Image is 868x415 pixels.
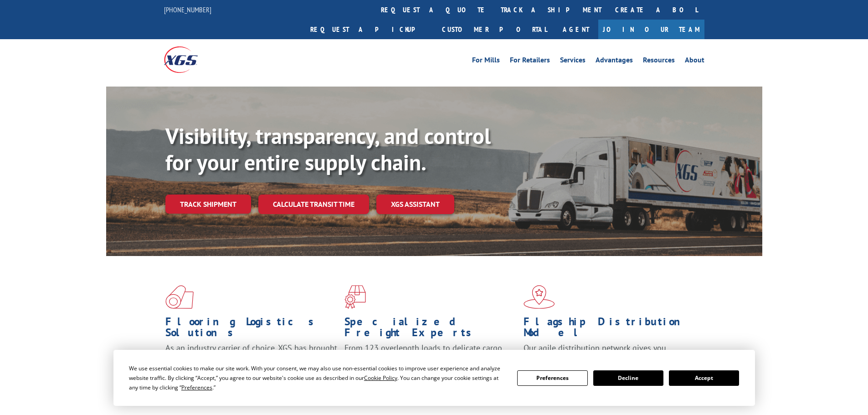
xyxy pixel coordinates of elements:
[165,195,251,214] a: Track shipment
[510,56,550,67] a: For Retailers
[165,316,338,343] h1: Flooring Logistics Solutions
[165,122,491,176] b: Visibility, transparency, and control for your entire supply chain.
[643,56,675,67] a: Resources
[258,195,369,214] a: Calculate transit time
[113,350,755,406] div: Cookie Consent Prompt
[344,343,517,383] p: From 123 overlength loads to delicate cargo, our experienced staff knows the best way to move you...
[685,56,704,67] a: About
[364,374,397,382] span: Cookie Policy
[560,56,586,67] a: Services
[524,285,555,309] img: xgs-icon-flagship-distribution-model-red
[517,370,587,386] button: Preferences
[165,285,194,309] img: xgs-icon-total-supply-chain-intelligence-red
[554,20,598,39] a: Agent
[344,316,517,343] h1: Specialized Freight Experts
[598,20,704,39] a: Join Our Team
[165,343,337,375] span: As an industry carrier of choice, XGS has brought innovation and dedication to flooring logistics...
[344,285,366,309] img: xgs-icon-focused-on-flooring-red
[303,20,435,39] a: Request a pickup
[524,316,696,343] h1: Flagship Distribution Model
[376,195,454,214] a: XGS ASSISTANT
[129,364,506,392] div: We use essential cookies to make our site work. With your consent, we may also use non-essential ...
[596,56,633,67] a: Advantages
[181,384,212,391] span: Preferences
[435,20,554,39] a: Customer Portal
[164,5,211,14] a: [PHONE_NUMBER]
[669,370,739,386] button: Accept
[472,56,500,67] a: For Mills
[593,370,663,386] button: Decline
[524,343,691,364] span: Our agile distribution network gives you nationwide inventory management on demand.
